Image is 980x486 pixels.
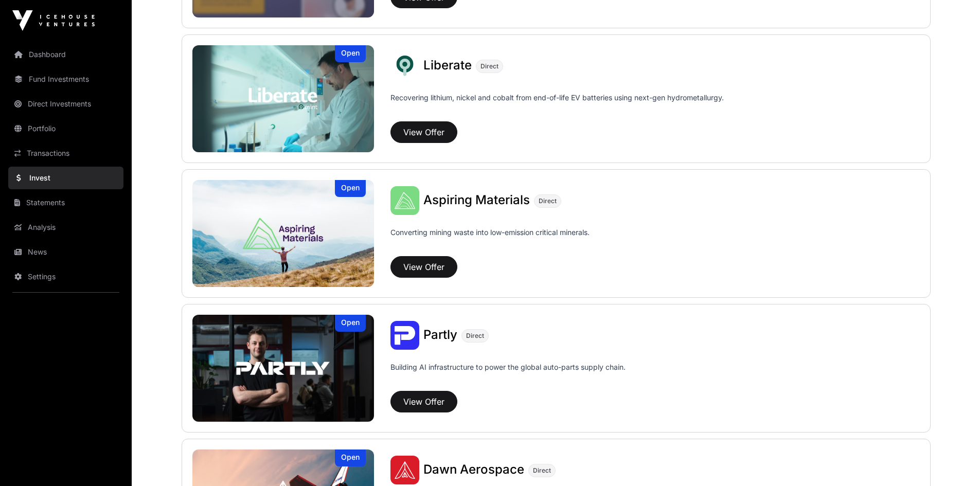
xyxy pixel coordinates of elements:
img: Dawn Aerospace [390,456,419,484]
a: PartlyOpen [192,315,375,422]
img: Liberate [390,51,419,80]
img: Aspiring Materials [390,186,419,215]
div: Open [335,315,366,332]
a: Direct Investments [8,93,123,115]
a: Dawn Aerospace [423,463,524,477]
span: Partly [423,327,457,342]
a: Dashboard [8,43,123,66]
a: Invest [8,167,123,189]
span: Aspiring Materials [423,192,530,207]
div: Open [335,180,366,197]
a: Partly [423,329,457,342]
button: View Offer [390,256,457,278]
img: Icehouse Ventures Logo [12,10,95,31]
img: Partly [192,315,375,422]
a: LiberateOpen [192,45,375,152]
a: Portfolio [8,117,123,140]
img: Partly [390,321,419,350]
span: Dawn Aerospace [423,462,524,477]
p: Converting mining waste into low-emission critical minerals. [390,227,590,252]
span: Direct [480,62,498,70]
button: View Offer [390,121,457,143]
span: Direct [466,332,484,340]
a: News [8,241,123,263]
a: Aspiring Materials [423,194,530,207]
a: Fund Investments [8,68,123,91]
a: Aspiring MaterialsOpen [192,180,375,287]
p: Building AI infrastructure to power the global auto-parts supply chain. [390,362,626,387]
a: Statements [8,191,123,214]
span: Direct [533,466,551,475]
div: Open [335,449,366,466]
button: View Offer [390,391,457,412]
a: Liberate [423,59,472,73]
img: Liberate [192,45,375,152]
span: Direct [539,197,557,205]
span: Liberate [423,58,472,73]
a: Settings [8,265,123,288]
a: Analysis [8,216,123,239]
img: Aspiring Materials [192,180,375,287]
div: Open [335,45,366,62]
a: Transactions [8,142,123,165]
p: Recovering lithium, nickel and cobalt from end-of-life EV batteries using next-gen hydrometallurgy. [390,93,724,117]
iframe: Chat Widget [929,437,980,486]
